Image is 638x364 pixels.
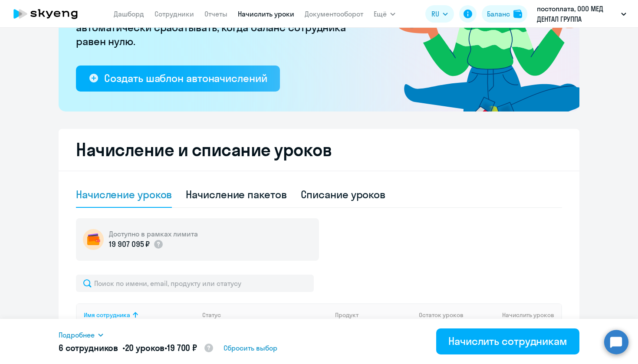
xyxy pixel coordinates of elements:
[473,303,561,327] th: Начислить уроков
[83,229,104,250] img: wallet-circle.png
[204,10,227,18] a: Отчеты
[224,343,277,353] span: Сбросить выбор
[448,334,567,348] div: Начислить сотрудникам
[436,328,579,354] button: Начислить сотрудникам
[76,275,314,292] input: Поиск по имени, email, продукту или статусу
[374,5,395,23] button: Ещё
[84,311,130,319] div: Имя сотрудника
[104,71,267,85] div: Создать шаблон автоначислений
[76,139,562,160] h2: Начисление и списание уроков
[301,187,386,201] div: Списание уроков
[202,311,221,319] div: Статус
[335,311,358,319] div: Продукт
[537,3,618,24] p: постоплата, ООО МЕД ДЕНТАЛ ГРУППА
[482,5,527,23] button: Балансbalance
[238,10,294,18] a: Начислить уроки
[84,311,195,319] div: Имя сотрудника
[533,3,631,24] button: постоплата, ООО МЕД ДЕНТАЛ ГРУППА
[114,10,144,18] a: Дашборд
[305,10,363,18] a: Документооборот
[419,311,473,319] div: Остаток уроков
[109,229,198,239] h5: Доступно в рамках лимита
[76,187,172,201] div: Начисление уроков
[59,330,95,340] span: Подробнее
[202,311,328,319] div: Статус
[425,5,454,23] button: RU
[374,9,387,19] span: Ещё
[335,311,412,319] div: Продукт
[76,66,280,92] button: Создать шаблон автоначислений
[155,10,194,18] a: Сотрудники
[109,239,150,250] p: 19 907 095 ₽
[167,342,197,353] span: 19 700 ₽
[59,342,214,355] h5: 6 сотрудников • •
[125,342,165,353] span: 20 уроков
[419,311,464,319] span: Остаток уроков
[487,9,510,19] div: Баланс
[431,9,439,19] span: RU
[513,10,522,18] img: balance
[186,187,286,201] div: Начисление пакетов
